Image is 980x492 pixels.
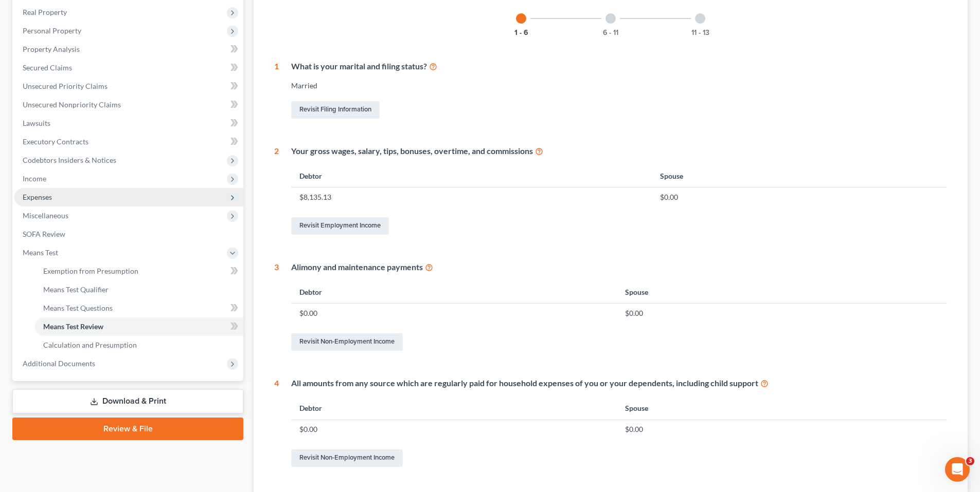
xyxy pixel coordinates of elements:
span: Expenses [23,193,52,201]
span: Unsecured Nonpriority Claims [23,100,121,109]
th: Spouse [617,398,947,420]
span: Personal Property [23,26,81,35]
th: Debtor [291,398,617,420]
span: Means Test Review [43,322,103,331]
th: Debtor [291,165,652,187]
span: Means Test [23,248,58,257]
a: Revisit Employment Income [291,217,389,235]
span: Means Test Qualifier [43,285,109,294]
a: Revisit Non-Employment Income [291,449,403,467]
span: Unsecured Priority Claims [23,82,108,90]
div: 4 [274,377,279,469]
div: Married [291,81,947,91]
td: $0.00 [617,420,947,439]
a: Means Test Qualifier [35,280,243,299]
a: Review & File [12,418,243,440]
a: SOFA Review [14,225,243,243]
span: 3 [966,457,974,465]
th: Spouse [652,165,947,187]
iframe: Intercom live chat [945,457,970,482]
td: $0.00 [291,304,617,323]
div: Your gross wages, salary, tips, bonuses, overtime, and commissions [291,145,947,157]
span: Income [23,174,46,183]
div: 2 [274,145,279,237]
td: $0.00 [652,187,947,207]
th: Debtor [291,281,617,304]
span: SOFA Review [23,230,65,238]
div: 1 [274,61,279,121]
a: Revisit Filing Information [291,101,380,119]
span: Exemption from Presumption [43,267,138,275]
span: Codebtors Insiders & Notices [23,156,116,164]
span: Calculation and Presumption [43,340,137,349]
span: Miscellaneous [23,211,68,220]
span: Additional Documents [23,359,95,368]
span: Property Analysis [23,45,80,53]
div: All amounts from any source which are regularly paid for household expenses of you or your depend... [291,377,947,389]
a: Unsecured Nonpriority Claims [14,96,243,114]
a: Download & Print [12,389,243,413]
span: Real Property [23,8,67,16]
a: Executory Contracts [14,133,243,151]
div: 3 [274,261,279,353]
div: What is your marital and filing status? [291,61,947,72]
a: Property Analysis [14,40,243,59]
span: Means Test Questions [43,304,113,312]
a: Calculation and Presumption [35,336,243,354]
td: $0.00 [291,420,617,439]
td: $0.00 [617,304,947,323]
a: Unsecured Priority Claims [14,77,243,96]
span: Lawsuits [23,119,50,127]
a: Exemption from Presumption [35,262,243,280]
a: Means Test Questions [35,299,243,317]
a: Revisit Non-Employment Income [291,333,403,351]
th: Spouse [617,281,947,304]
button: 1 - 6 [514,29,528,36]
a: Means Test Review [35,317,243,336]
button: 6 - 11 [603,29,618,36]
a: Lawsuits [14,114,243,133]
button: 11 - 13 [691,29,709,36]
span: Executory Contracts [23,137,88,146]
a: Secured Claims [14,59,243,77]
span: Secured Claims [23,63,72,72]
div: Alimony and maintenance payments [291,261,947,273]
td: $8,135.13 [291,187,652,207]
